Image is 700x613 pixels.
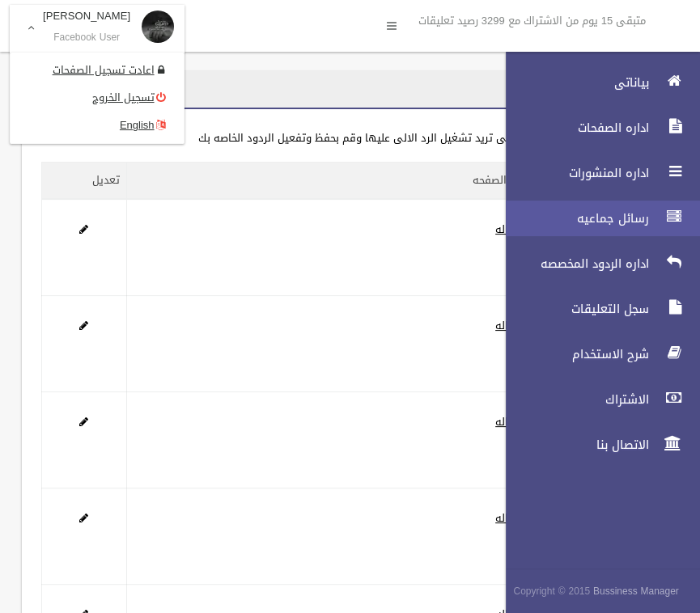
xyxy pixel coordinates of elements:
th: تعديل [42,163,127,200]
a: فعاله [495,412,521,432]
a: الاشتراك [492,382,700,417]
a: شرح الاستخدام [492,336,700,372]
a: تسجيل الخروج [11,84,184,112]
small: Facebook User [43,32,130,44]
a: اداره الصفحات [492,110,700,146]
a: Edit [79,315,88,336]
span: بياناتى [492,74,654,91]
span: اداره المنشورات [492,165,654,181]
div: اضغط على الصفحه التى تريد تشغيل الرد الالى عليها وقم بحفظ وتفعيل الردود الخاصه بك [41,129,607,148]
a: فعاله [495,315,521,336]
a: اداره المنشورات [492,155,700,191]
a: English [11,112,184,139]
a: فعاله [495,508,521,528]
a: اداره الردود المخصصه [492,246,700,281]
th: حاله الصفحه [126,163,536,200]
a: بياناتى [492,65,700,100]
a: Edit [79,412,88,432]
a: الاتصال بنا [492,427,700,463]
span: الاتصال بنا [492,437,654,453]
a: رسائل جماعيه [492,201,700,236]
p: [PERSON_NAME] [43,10,130,22]
strong: Bussiness Manager [593,582,679,600]
span: اداره الصفحات [492,120,654,136]
span: Copyright © 2015 [513,582,590,600]
a: Edit [79,508,88,528]
span: شرح الاستخدام [492,346,654,362]
a: [PERSON_NAME] Facebook User [10,5,185,53]
span: الاشتراك [492,391,654,408]
a: فعاله [495,219,521,239]
a: سجل التعليقات [492,291,700,327]
span: رسائل جماعيه [492,210,654,226]
span: سجل التعليقات [492,301,654,317]
a: اعادت تسجيل الصفحات [11,57,184,84]
a: Edit [79,219,88,239]
span: اداره الردود المخصصه [492,256,654,272]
